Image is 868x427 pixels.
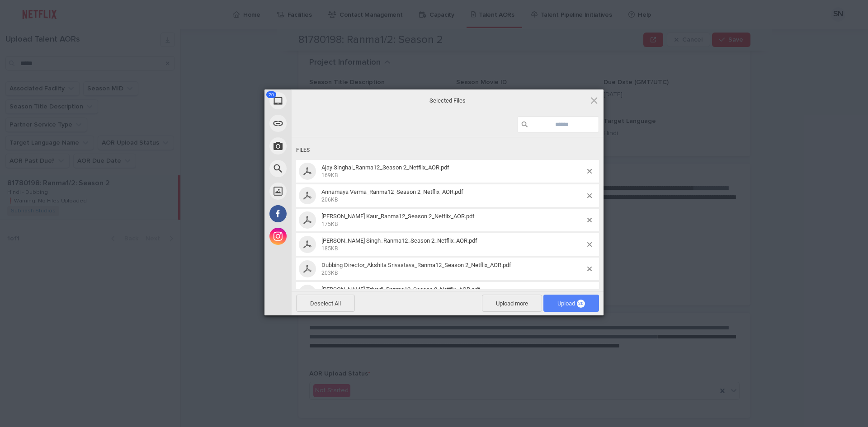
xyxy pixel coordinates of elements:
span: 185KB [321,245,338,252]
span: Ajay Singhal_Ranma12_Season 2_Netflix_AOR.pdf [319,164,587,179]
span: 20 [266,91,276,98]
div: My Device [264,89,373,112]
span: [PERSON_NAME] Kaur_Ranma12_Season 2_Netflix_AOR.pdf [321,213,475,220]
span: 206KB [321,197,338,203]
span: Ajay Singhal_Ranma12_Season 2_Netflix_AOR.pdf [321,164,449,171]
div: Instagram [264,225,373,248]
span: Annamaya Verma_Ranma12_Season 2_Netflix_AOR.pdf [319,188,587,203]
span: Balvinder Kaur_Ranma12_Season 2_Netflix_AOR.pdf [319,213,587,228]
span: Dubbing Director_Akshita Srivastava_Ranma12_Season 2_Netflix_AOR.pdf [321,262,511,268]
span: 169KB [321,172,338,178]
div: Facebook [264,202,373,225]
span: Upload more [482,295,542,312]
span: Upload [557,300,585,307]
div: Files [296,142,599,159]
span: Deeksha Singh_Ranma12_Season 2_Netflix_AOR.pdf [319,237,587,252]
div: Link (URL) [264,112,373,135]
span: Deselect All [296,295,355,312]
div: Unsplash [264,180,373,202]
span: Dubbing Director_Akshita Srivastava_Ranma12_Season 2_Netflix_AOR.pdf [319,262,587,277]
div: Web Search [264,157,373,180]
div: Take Photo [264,135,373,157]
span: [PERSON_NAME] Trivedi_Ranma12_Season 2_Netflix_AOR.pdf [321,286,480,293]
span: 203KB [321,270,338,276]
span: [PERSON_NAME] Singh_Ranma12_Season 2_Netflix_AOR.pdf [321,237,477,244]
span: 20 [577,300,585,308]
span: 175KB [321,221,338,227]
span: Click here or hit ESC to close picker [589,95,599,105]
span: Annamaya Verma_Ranma12_Season 2_Netflix_AOR.pdf [321,188,463,195]
span: Upload [543,295,599,312]
span: Selected Files [357,96,538,104]
span: Krutarth Trivedi_Ranma12_Season 2_Netflix_AOR.pdf [319,286,587,301]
